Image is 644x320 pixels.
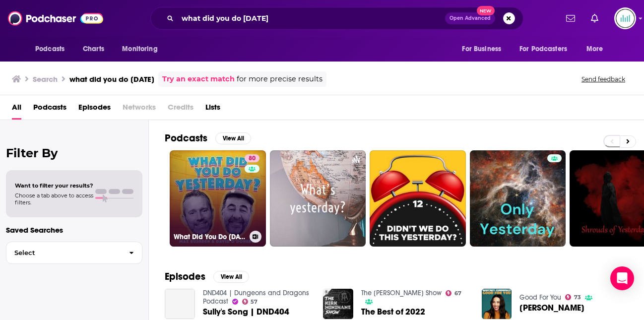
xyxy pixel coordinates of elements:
[178,10,445,26] input: Search podcasts, credits, & more...
[614,7,636,29] span: Logged in as podglomerate
[115,40,170,59] button: open menu
[462,42,501,56] span: For Business
[78,99,111,120] a: Episodes
[580,40,616,59] button: open menu
[76,40,110,59] a: Charts
[361,308,425,316] a: The Best of 2022
[614,7,636,29] img: User Profile
[455,40,514,59] button: open menu
[168,99,193,120] span: Credits
[174,233,246,241] h3: What Did You Do [DATE]? with [PERSON_NAME] & [PERSON_NAME]
[446,290,461,296] a: 67
[33,99,66,120] a: Podcasts
[6,250,121,256] span: Select
[245,154,259,162] a: 80
[565,294,581,300] a: 73
[574,295,581,300] span: 73
[165,270,205,283] h2: Episodes
[6,146,142,160] h2: Filter By
[33,74,58,84] h3: Search
[519,304,584,312] a: Rosebud Baker
[361,289,442,297] a: The Kirk Minihane Show
[15,182,93,189] span: Want to filter your results?
[15,192,93,206] span: Choose a tab above to access filters.
[205,99,220,120] a: Lists
[122,42,157,56] span: Monitoring
[203,308,289,316] a: Sully's Song | DND404
[519,293,561,302] a: Good For You
[482,289,512,319] img: Rosebud Baker
[150,7,523,30] div: Search podcasts, credits, & more...
[170,150,266,247] a: 80What Did You Do [DATE]? with [PERSON_NAME] & [PERSON_NAME]
[445,12,495,24] button: Open AdvancedNew
[249,154,256,164] span: 80
[562,10,579,27] a: Show notifications dropdown
[610,266,634,290] div: Open Intercom Messenger
[215,132,251,144] button: View All
[213,271,249,283] button: View All
[203,289,309,306] a: DND404 | Dungeons and Dragons Podcast
[586,42,603,56] span: More
[35,42,64,56] span: Podcasts
[83,42,104,56] span: Charts
[237,73,322,85] span: for more precise results
[614,7,636,29] button: Show profile menu
[162,73,235,85] a: Try an exact match
[519,304,584,312] span: [PERSON_NAME]
[477,6,495,15] span: New
[323,289,353,319] img: The Best of 2022
[165,289,195,319] a: Sully's Song | DND404
[450,16,491,21] span: Open Advanced
[6,242,142,264] button: Select
[454,291,461,296] span: 67
[123,99,156,120] span: Networks
[12,99,21,120] a: All
[165,270,249,283] a: EpisodesView All
[165,132,207,144] h2: Podcasts
[513,40,581,59] button: open menu
[165,132,251,144] a: PodcastsView All
[579,75,628,83] button: Send feedback
[587,10,602,27] a: Show notifications dropdown
[6,225,142,235] p: Saved Searches
[69,74,154,84] h3: what did you do [DATE]
[251,300,258,304] span: 57
[242,299,258,305] a: 57
[519,42,567,56] span: For Podcasters
[28,40,77,59] button: open menu
[8,9,103,28] img: Podchaser - Follow, Share and Rate Podcasts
